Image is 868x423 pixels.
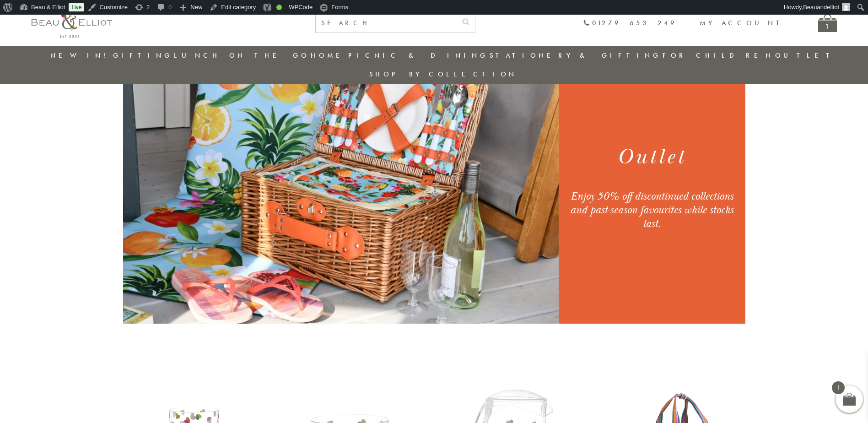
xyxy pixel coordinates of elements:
[570,190,734,231] div: Enjoy 50% off discontinued collections and past-season favourites while stocks last.
[570,143,734,171] h1: Outlet
[490,51,661,60] a: Stationery & Gifting
[174,51,309,60] a: Lunch On The Go
[316,14,457,33] input: SEARCH
[775,51,836,60] a: Outlet
[832,381,845,394] span: 1
[276,5,282,10] div: Good
[700,18,786,27] a: My account
[32,7,112,38] img: logo
[369,70,517,79] a: Shop by collection
[311,51,347,60] a: Home
[69,3,84,11] a: Live
[348,51,488,60] a: Picnic & Dining
[818,14,837,32] a: 1
[123,49,559,324] img: Picnic Baskets, Picnic Sets & Hampers
[583,19,677,27] a: 01279 653 249
[803,4,839,11] span: Beauandelliot
[663,51,774,60] a: For Children
[50,51,112,60] a: New in!
[113,51,173,60] a: Gifting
